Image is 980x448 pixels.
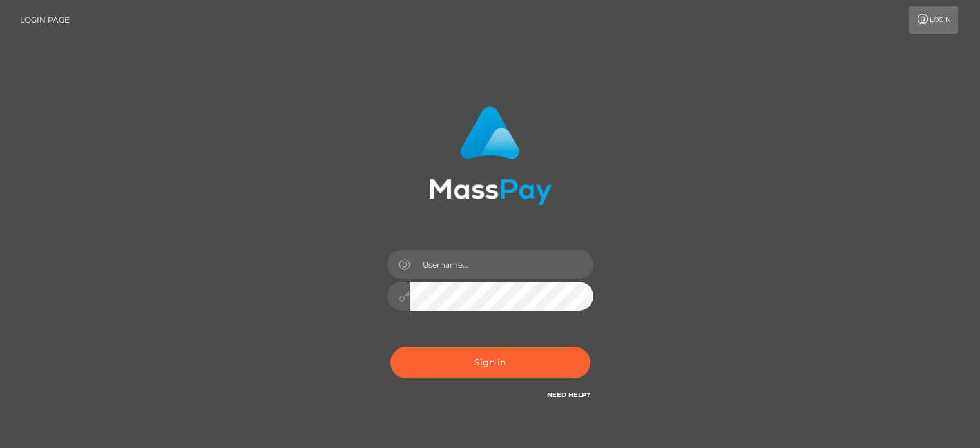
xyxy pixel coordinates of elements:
[909,6,958,34] a: Login
[390,347,590,378] button: Sign in
[410,250,593,279] input: Username...
[547,391,590,399] a: Need Help?
[429,106,552,205] img: MassPay Login
[20,6,70,34] a: Login Page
